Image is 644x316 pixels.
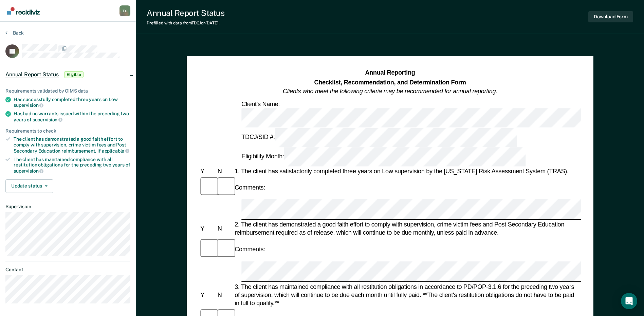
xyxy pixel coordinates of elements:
[5,179,53,193] button: Update status
[5,128,130,134] div: Requirements to check
[147,21,224,25] div: Prefilled with data from TDCJ on [DATE] .
[5,71,59,78] span: Annual Report Status
[14,168,43,174] span: supervision
[119,5,130,16] div: T C
[147,8,224,18] div: Annual Report Status
[14,157,130,174] div: The client has maintained compliance with all restitution obligations for the preceding two years of
[14,97,130,108] div: Has successfully completed three years on Low
[5,267,130,273] dt: Contact
[216,225,233,233] div: N
[233,245,266,253] div: Comments:
[240,128,518,147] div: TDCJ/SID #:
[216,167,233,175] div: N
[5,88,130,94] div: Requirements validated by OIMS data
[314,79,466,85] strong: Checklist, Recommendation, and Determination Form
[621,293,637,309] div: Open Intercom Messenger
[33,117,62,122] span: supervision
[199,291,216,299] div: Y
[199,225,216,233] div: Y
[7,7,40,15] img: Recidiviz
[365,70,415,76] strong: Annual Reporting
[216,291,233,299] div: N
[233,183,266,192] div: Comments:
[283,88,497,95] em: Clients who meet the following criteria may be recommended for annual reporting.
[14,136,130,154] div: The client has demonstrated a good faith effort to comply with supervision, crime victim fees and...
[5,30,24,36] button: Back
[64,71,84,78] span: Eligible
[199,167,216,175] div: Y
[233,282,581,307] div: 3. The client has maintained compliance with all restitution obligations in accordance to PD/POP-...
[102,148,129,154] span: applicable
[14,111,130,122] div: Has had no warrants issued within the preceding two years of
[14,102,43,108] span: supervision
[119,5,130,16] button: Profile dropdown button
[5,204,130,210] dt: Supervision
[240,147,527,166] div: Eligibility Month:
[588,11,633,22] button: Download Form
[233,221,581,237] div: 2. The client has demonstrated a good faith effort to comply with supervision, crime victim fees ...
[233,167,581,175] div: 1. The client has satisfactorily completed three years on Low supervision by the [US_STATE] Risk ...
